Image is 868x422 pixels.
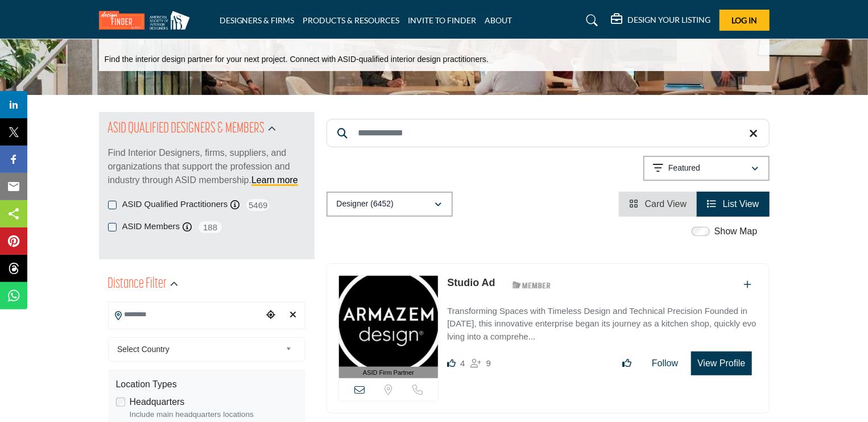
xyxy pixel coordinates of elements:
p: Find Interior Designers, firms, suppliers, and organizations that support the profession and indu... [108,146,305,187]
p: Designer (6452) [337,198,394,210]
p: Featured [668,163,700,174]
button: Follow [644,352,685,375]
input: ASID Qualified Practitioners checkbox [108,201,117,209]
span: List View [723,199,759,209]
button: Featured [643,156,770,181]
span: Card View [645,199,687,209]
a: View List [707,199,759,209]
div: Clear search location [285,303,302,328]
button: Designer (6452) [326,192,453,217]
label: ASID Qualified Practitioners [122,198,228,211]
span: Log In [731,15,757,25]
li: List View [697,192,769,217]
h2: Distance Filter [108,274,167,295]
a: Studio Ad [447,277,495,288]
img: ASID Members Badge Icon [506,278,557,292]
span: ASID Firm Partner [363,368,414,378]
h5: DESIGN YOUR LISTING [628,15,711,25]
input: ASID Members checkbox [108,223,117,231]
a: Transforming Spaces with Timeless Design and Technical Precision Founded in [DATE], this innovati... [447,298,757,344]
label: ASID Members [122,220,180,233]
a: Search [575,11,605,30]
span: Select Country [117,342,281,356]
button: Log In [720,10,770,31]
button: Like listing [615,352,639,375]
a: ABOUT [485,15,512,25]
p: Find the interior design partner for your next project. Connect with ASID-qualified interior desi... [105,54,489,65]
p: Studio Ad [447,275,495,291]
div: Followers [471,357,491,370]
label: Show Map [714,225,758,238]
a: Add To List [744,280,752,289]
a: PRODUCTS & RESOURCES [303,15,400,25]
p: Transforming Spaces with Timeless Design and Technical Precision Founded in [DATE], this innovati... [447,305,757,344]
div: Include main headquarters locations [130,409,297,420]
label: Headquarters [130,395,185,409]
span: 188 [197,220,223,234]
div: Choose your current location [262,303,279,328]
a: DESIGNERS & FIRMS [220,15,295,25]
a: Learn more [251,175,298,185]
button: View Profile [691,351,751,375]
span: 4 [460,358,465,368]
li: Card View [619,192,697,217]
div: DESIGN YOUR LISTING [611,14,711,27]
img: Studio Ad [339,276,439,367]
img: Site Logo [99,11,196,30]
h2: ASID QUALIFIED DESIGNERS & MEMBERS [108,119,265,139]
input: Search Keyword [326,119,770,147]
a: View Card [629,199,687,209]
a: INVITE TO FINDER [408,15,477,25]
i: Likes [447,359,456,367]
a: ASID Firm Partner [339,276,439,379]
span: 5469 [245,198,271,212]
span: 9 [486,358,491,368]
input: Search Location [109,304,262,326]
div: Location Types [116,378,297,391]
